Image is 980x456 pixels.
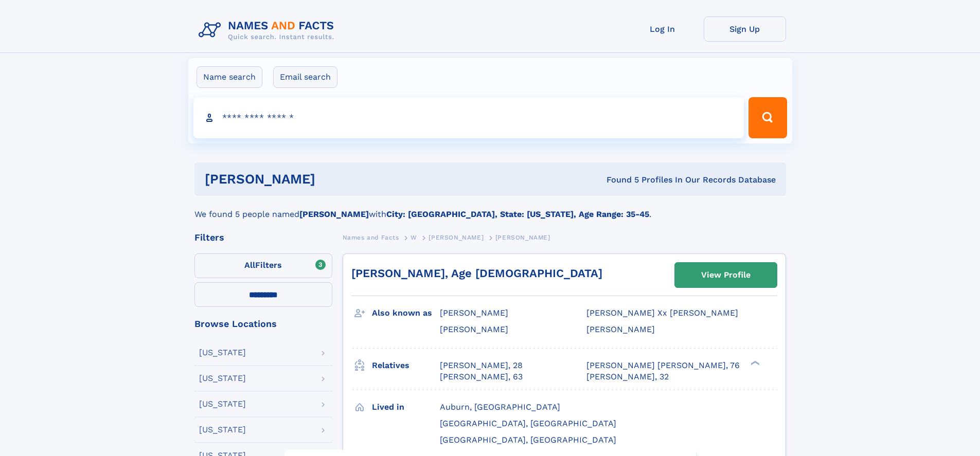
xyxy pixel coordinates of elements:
[194,253,332,278] label: Filters
[440,371,523,382] a: [PERSON_NAME], 63
[372,357,440,374] h3: Relatives
[440,308,508,318] span: [PERSON_NAME]
[701,263,751,287] div: View Profile
[704,16,786,42] a: Sign Up
[372,304,440,322] h3: Also known as
[495,234,550,241] span: [PERSON_NAME]
[586,371,669,382] a: [PERSON_NAME], 32
[199,349,246,357] div: [US_STATE]
[351,267,602,280] a: [PERSON_NAME], Age [DEMOGRAPHIC_DATA]
[411,234,417,241] span: W
[621,16,704,42] a: Log In
[429,231,484,244] a: [PERSON_NAME]
[586,324,655,334] span: [PERSON_NAME]
[197,66,262,88] label: Name search
[199,374,246,382] div: [US_STATE]
[194,196,786,221] div: We found 5 people named with .
[748,359,760,366] div: ❯
[299,209,369,219] b: [PERSON_NAME]
[440,324,508,334] span: [PERSON_NAME]
[273,66,337,88] label: Email search
[411,231,417,244] a: W
[749,97,787,138] button: Search Button
[440,418,616,428] span: [GEOGRAPHIC_DATA], [GEOGRAPHIC_DATA]
[461,174,776,186] div: Found 5 Profiles In Our Records Database
[440,435,616,445] span: [GEOGRAPHIC_DATA], [GEOGRAPHIC_DATA]
[194,319,332,329] div: Browse Locations
[199,426,246,434] div: [US_STATE]
[386,209,649,219] b: City: [GEOGRAPHIC_DATA], State: [US_STATE], Age Range: 35-45
[205,173,461,186] h1: [PERSON_NAME]
[343,231,399,244] a: Names and Facts
[586,360,740,371] a: [PERSON_NAME] [PERSON_NAME], 76
[244,260,255,270] span: All
[586,308,738,318] span: [PERSON_NAME] Xx [PERSON_NAME]
[372,398,440,416] h3: Lived in
[440,360,523,371] a: [PERSON_NAME], 28
[193,97,744,138] input: search input
[429,234,484,241] span: [PERSON_NAME]
[199,400,246,408] div: [US_STATE]
[440,402,560,412] span: Auburn, [GEOGRAPHIC_DATA]
[675,263,777,287] a: View Profile
[194,233,332,242] div: Filters
[194,16,343,44] img: Logo Names and Facts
